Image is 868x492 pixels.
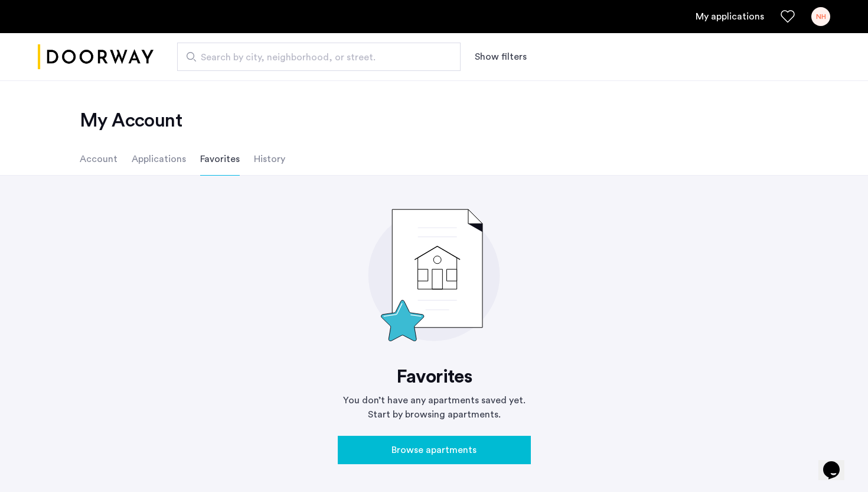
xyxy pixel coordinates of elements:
a: My application [696,9,764,24]
button: button [338,436,531,464]
iframe: chat widget [818,445,856,480]
span: Search by city, neighborhood, or street. [201,50,428,64]
h2: My Account [80,109,788,132]
li: History [254,143,285,176]
input: Apartment Search [177,43,461,71]
img: logo [38,35,154,79]
li: Applications [132,143,186,176]
a: Favorites [781,9,795,24]
p: You don’t have any apartments saved yet. Start by browsing apartments. [338,393,531,422]
span: Browse apartments [391,443,477,457]
button: Show or hide filters [475,50,527,64]
h2: Favorites [338,365,531,389]
a: Cazamio logo [38,35,154,79]
li: Favorites [200,143,240,176]
div: NH [811,7,830,26]
li: Account [80,143,118,176]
